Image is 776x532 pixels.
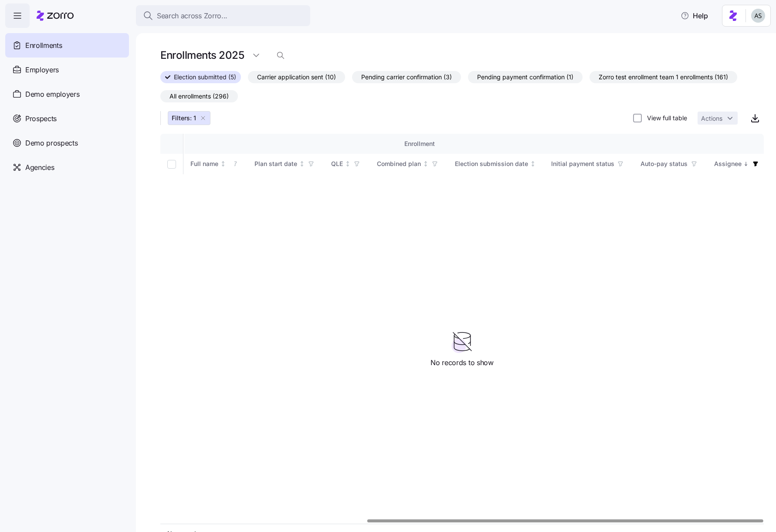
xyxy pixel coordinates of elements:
[430,357,493,368] span: No records to show
[25,89,80,100] span: Demo employers
[5,58,129,82] a: Employers
[25,113,57,124] span: Prospects
[172,114,196,122] span: Filters: 1
[423,161,429,167] div: Not sorted
[174,71,236,83] span: Election submitted (5)
[190,159,218,169] div: Full name
[707,154,767,174] th: AssigneeSorted descending
[25,40,62,51] span: Enrollments
[168,111,210,125] button: Filters: 1
[79,139,760,149] div: Enrollment
[220,161,226,167] div: Not sorted
[257,71,336,83] span: Carrier application sent (10)
[324,154,370,174] th: QLENot sorted
[370,154,448,174] th: Combined planNot sorted
[25,64,59,75] span: Employers
[169,91,229,102] span: All enrollments (296)
[136,5,310,26] button: Search across Zorro...
[642,114,687,122] label: View full table
[530,161,536,167] div: Not sorted
[599,71,728,83] span: Zorro test enrollment team 1 enrollments (161)
[5,82,129,106] a: Demo employers
[5,155,129,180] a: Agencies
[477,71,573,83] span: Pending payment confirmation (1)
[455,159,528,169] div: Election submission date
[361,71,452,83] span: Pending carrier confirmation (3)
[25,162,54,173] span: Agencies
[160,48,244,62] h1: Enrollments 2025
[25,138,78,149] span: Demo prospects
[698,112,738,125] button: Actions
[157,10,227,21] span: Search across Zorro...
[299,161,305,167] div: Not sorted
[5,33,129,58] a: Enrollments
[5,131,129,155] a: Demo prospects
[448,154,544,174] th: Election submission dateNot sorted
[551,159,614,169] div: Initial payment status
[743,161,749,167] div: Sorted descending
[345,161,351,167] div: Not sorted
[681,10,708,21] span: Help
[701,115,722,122] span: Actions
[751,9,765,23] img: c4d3a52e2a848ea5f7eb308790fba1e4
[714,159,742,169] div: Assignee
[254,159,297,169] div: Plan start date
[5,106,129,131] a: Prospects
[377,159,421,169] div: Combined plan
[331,159,343,169] div: QLE
[640,159,688,169] div: Auto-pay status
[247,154,324,174] th: Plan start dateNot sorted
[674,7,715,24] button: Help
[167,160,176,169] input: Select all records
[183,154,234,174] th: Full nameNot sorted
